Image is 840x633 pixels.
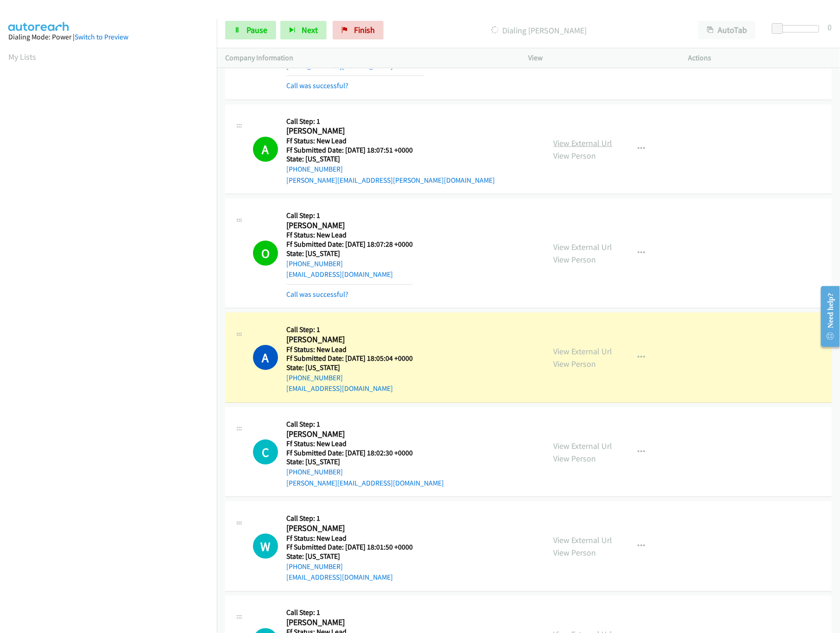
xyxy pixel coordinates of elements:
[333,21,384,39] a: Finish
[286,573,393,582] a: [EMAIL_ADDRESS][DOMAIN_NAME]
[554,535,613,545] a: View External Url
[253,345,278,370] h1: A
[286,146,495,155] h5: Ff Submitted Date: [DATE] 18:07:51 +0000
[286,523,413,534] h2: [PERSON_NAME]
[286,439,444,448] h5: Ff Status: New Lead
[396,24,682,37] p: Dialing [PERSON_NAME]
[554,547,596,558] a: View Person
[554,441,613,451] a: View External Url
[286,62,393,70] a: [EMAIL_ADDRESS][DOMAIN_NAME]
[286,176,495,185] a: [PERSON_NAME][EMAIL_ADDRESS][PERSON_NAME][DOMAIN_NAME]
[286,230,413,240] h5: Ff Status: New Lead
[8,71,217,512] iframe: Dialpad
[814,280,840,353] iframe: Resource Center
[777,25,819,32] div: Delay between calls (in seconds)
[286,81,348,90] a: Call was successful?
[698,21,756,39] button: AutoTab
[286,543,413,552] h5: Ff Submitted Date: [DATE] 18:01:50 +0000
[286,534,413,543] h5: Ff Status: New Lead
[286,259,343,268] a: [PHONE_NUMBER]
[286,240,413,249] h5: Ff Submitted Date: [DATE] 18:07:28 +0000
[286,467,343,476] a: [PHONE_NUMBER]
[286,373,343,382] a: [PHONE_NUMBER]
[286,117,495,126] h5: Call Step: 1
[75,32,128,41] a: Switch to Preview
[286,249,413,258] h5: State: [US_STATE]
[286,514,413,523] h5: Call Step: 1
[286,334,413,345] h2: [PERSON_NAME]
[554,150,596,161] a: View Person
[246,25,267,35] span: Pause
[286,345,413,354] h5: Ff Status: New Lead
[286,136,495,146] h5: Ff Status: New Lead
[286,429,444,440] h2: [PERSON_NAME]
[827,21,832,33] div: 0
[554,242,613,252] a: View External Url
[286,552,413,561] h5: State: [US_STATE]
[253,534,278,559] h1: W
[286,608,413,618] h5: Call Step: 1
[286,618,413,628] h2: [PERSON_NAME]
[554,254,596,265] a: View Person
[286,420,444,429] h5: Call Step: 1
[286,457,444,467] h5: State: [US_STATE]
[225,52,512,64] p: Company Information
[286,384,393,393] a: [EMAIL_ADDRESS][DOMAIN_NAME]
[286,562,343,571] a: [PHONE_NUMBER]
[302,25,318,35] span: Next
[554,346,613,357] a: View External Url
[280,21,327,39] button: Next
[286,479,444,487] a: [PERSON_NAME][EMAIL_ADDRESS][DOMAIN_NAME]
[286,448,444,458] h5: Ff Submitted Date: [DATE] 18:02:30 +0000
[688,52,832,64] p: Actions
[554,358,596,369] a: View Person
[253,241,278,266] h1: O
[529,52,672,64] p: View
[286,290,348,299] a: Call was successful?
[286,220,413,231] h2: [PERSON_NAME]
[286,270,393,279] a: [EMAIL_ADDRESS][DOMAIN_NAME]
[253,440,278,465] h1: C
[354,25,375,35] span: Finish
[253,440,278,465] div: The call is yet to be attempted
[286,325,413,334] h5: Call Step: 1
[253,534,278,559] div: The call is yet to be attempted
[286,165,343,173] a: [PHONE_NUMBER]
[286,211,413,220] h5: Call Step: 1
[286,354,413,363] h5: Ff Submitted Date: [DATE] 18:05:04 +0000
[286,154,495,164] h5: State: [US_STATE]
[554,138,613,148] a: View External Url
[225,21,276,39] a: Pause
[8,32,208,43] div: Dialing Mode: Power |
[253,137,278,162] h1: A
[286,126,495,136] h2: [PERSON_NAME]
[554,453,596,464] a: View Person
[8,51,36,62] a: My Lists
[286,363,413,372] h5: State: [US_STATE]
